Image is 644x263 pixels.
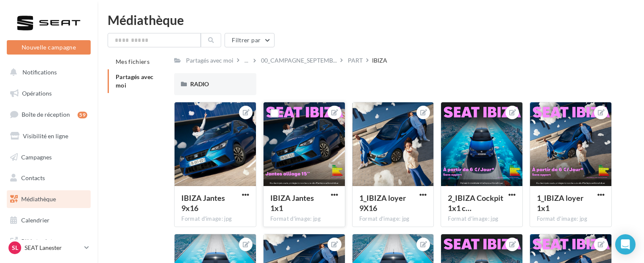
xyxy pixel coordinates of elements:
span: 2_IBIZA Cockpit 1x1 copie [448,193,503,213]
a: Médiathèque [5,190,92,208]
button: Filtrer par [225,33,275,47]
a: Contacts [5,169,92,187]
span: RADIO [190,80,209,88]
span: Visibilité en ligne [23,132,68,140]
a: Calendrier [5,211,92,229]
div: Format d'image: jpg [359,215,427,223]
div: 59 [78,112,87,118]
div: Format d'image: jpg [181,215,249,223]
div: Format d'image: jpg [537,215,605,223]
button: Nouvelle campagne [7,40,91,55]
span: 00_CAMPAGNE_SEPTEMB... [261,56,337,65]
div: ... [243,55,250,66]
div: Médiathèque [108,14,634,26]
span: PLV et print personnalisable [21,236,87,254]
span: Mes fichiers [116,58,150,65]
a: Opérations [5,85,92,102]
span: Notifications [22,68,57,76]
a: PLV et print personnalisable [5,232,92,257]
a: Visibilité en ligne [5,127,92,145]
div: IBIZA [372,56,387,65]
div: PART [348,56,363,65]
span: Partagés avec moi [116,73,154,89]
span: Boîte de réception [22,111,70,118]
span: 1_IBIZA loyer 9X16 [359,193,406,213]
span: Opérations [22,90,52,97]
span: Calendrier [21,216,50,224]
div: Partagés avec moi [186,56,233,65]
span: Campagnes [21,153,52,160]
div: Format d'image: jpg [448,215,516,223]
a: SL SEAT Lanester [7,240,91,256]
span: Médiathèque [21,195,56,203]
a: Boîte de réception59 [5,105,92,123]
span: IBIZA Jantes 9x16 [181,193,225,213]
div: Format d'image: jpg [270,215,338,223]
a: Campagnes [5,148,92,166]
span: 1_IBIZA loyer 1x1 [537,193,583,213]
span: SL [12,244,18,252]
span: Contacts [21,174,45,181]
div: Open Intercom Messenger [615,234,636,255]
button: Notifications [5,63,89,81]
span: IBIZA Jantes 1x1 [270,193,314,213]
p: SEAT Lanester [25,244,81,252]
